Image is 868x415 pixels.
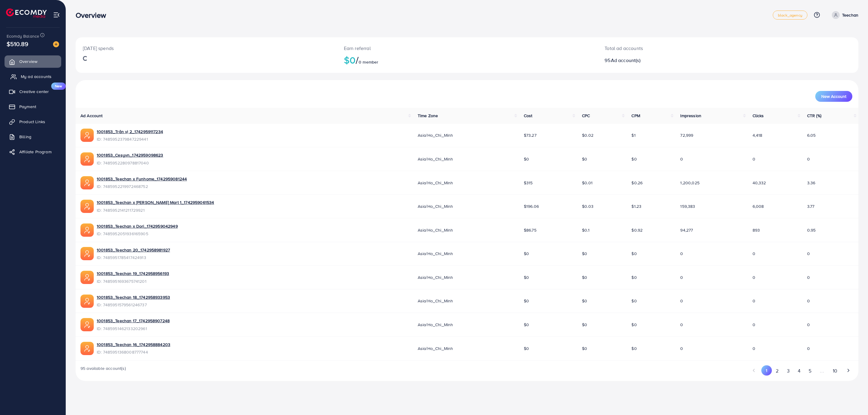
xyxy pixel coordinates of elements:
[753,132,763,138] span: 4,418
[680,180,699,186] span: 1,200,025
[631,298,637,304] span: $0
[5,116,61,128] a: Product Links
[582,322,587,328] span: $0
[5,146,61,158] a: Affiliate Program
[524,113,533,119] span: Cost
[97,326,170,332] span: ID: 7485951462133202961
[631,345,637,351] span: $0
[582,298,587,304] span: $0
[582,251,587,257] span: $0
[807,251,810,257] span: 0
[19,104,36,110] span: Payment
[344,45,590,52] p: Earn referral
[21,73,52,80] span: My ad accounts
[19,134,31,140] span: Billing
[680,298,683,304] span: 0
[807,203,815,209] span: 3.77
[97,223,178,229] a: 1001853_Teechan x Dori_1742959042949
[631,251,637,257] span: $0
[631,180,643,186] span: $0.26
[773,11,807,20] a: black_agency
[631,132,635,138] span: $1
[807,180,816,186] span: 3.36
[97,342,170,348] a: 1001853_Teechan 16_1742958884203
[418,227,453,233] span: Asia/Ho_Chi_Minh
[80,247,94,260] img: ic-ads-acc.e4c84228.svg
[97,349,170,355] span: ID: 7485951368008777744
[418,180,453,186] span: Asia/Ho_Chi_Minh
[53,41,59,47] img: image
[524,203,539,209] span: $196.06
[807,113,821,119] span: CTR (%)
[524,132,536,138] span: $73.27
[7,33,39,39] span: Ecomdy Balance
[97,176,187,182] a: 1001853_Teechan x Funhome_1742959081244
[524,274,529,280] span: $0
[631,227,643,233] span: $0.92
[631,156,637,162] span: $0
[418,345,453,351] span: Asia/Ho_Chi_Minh
[815,91,852,102] button: New Account
[631,203,641,209] span: $1.23
[80,271,94,284] img: ic-ads-acc.e4c84228.svg
[582,113,590,119] span: CPC
[51,83,66,90] span: New
[359,59,378,65] span: 0 member
[807,274,810,280] span: 0
[80,113,103,119] span: Ad Account
[97,129,163,135] a: 1001853_Trân vị 2_1742959117234
[5,55,61,67] a: Overview
[83,45,329,52] p: [DATE] spends
[80,295,94,308] img: ic-ads-acc.e4c84228.svg
[5,131,61,143] a: Billing
[19,58,37,64] span: Overview
[76,11,111,20] h3: Overview
[524,322,529,328] span: $0
[772,365,783,376] button: Go to page 2
[605,45,786,52] p: Total ad accounts
[582,156,587,162] span: $0
[6,8,47,18] a: logo
[582,203,593,209] span: $0.03
[97,152,163,158] a: 1001853_Cesyvn_1742959098623
[631,113,640,119] span: CPM
[80,318,94,331] img: ic-ads-acc.e4c84228.svg
[582,274,587,280] span: $0
[97,270,169,276] a: 1001853_Teechan 19_1742958956193
[778,13,802,17] span: black_agency
[680,156,683,162] span: 0
[80,342,94,355] img: ic-ads-acc.e4c84228.svg
[418,203,453,209] span: Asia/Ho_Chi_Minh
[680,274,683,280] span: 0
[753,298,755,304] span: 0
[794,365,804,376] button: Go to page 4
[753,227,760,233] span: 893
[80,223,94,237] img: ic-ads-acc.e4c84228.svg
[97,302,170,308] span: ID: 7485951579561246737
[418,274,453,280] span: Asia/Ho_Chi_Minh
[807,156,810,162] span: 0
[97,136,163,142] span: ID: 7485952379847229441
[749,365,854,376] ul: Pagination
[807,227,816,233] span: 0.95
[97,207,214,213] span: ID: 7485952141211729921
[5,101,61,113] a: Payment
[807,298,810,304] span: 0
[753,251,755,257] span: 0
[842,11,858,19] p: Teechan
[53,11,60,18] img: menu
[97,231,178,237] span: ID: 7485952051936165905
[807,322,810,328] span: 0
[753,180,766,186] span: 40,332
[753,322,755,328] span: 0
[524,345,529,351] span: $0
[5,70,61,83] a: My ad accounts
[605,58,786,63] h2: 95
[680,132,693,138] span: 72,999
[753,203,764,209] span: 6,008
[753,274,755,280] span: 0
[582,345,587,351] span: $0
[829,365,841,376] button: Go to page 10
[97,160,163,166] span: ID: 7485952280978817040
[783,365,794,376] button: Go to page 3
